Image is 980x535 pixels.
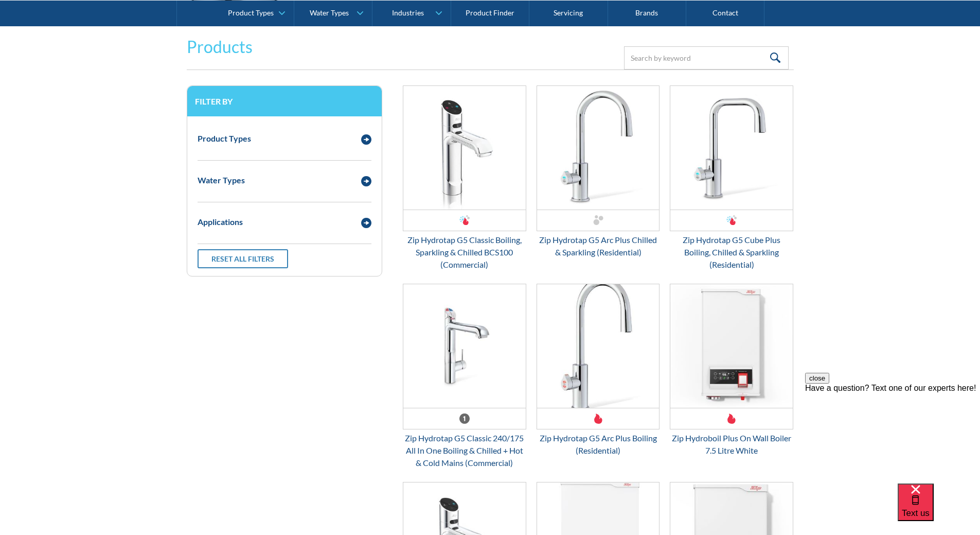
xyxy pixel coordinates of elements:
div: Zip Hydrotap G5 Cube Plus Boiling, Chilled & Sparkling (Residential) [670,234,793,271]
iframe: podium webchat widget prompt [805,373,980,496]
div: Zip Hydrotap G5 Classic 240/175 All In One Boiling & Chilled + Hot & Cold Mains (Commercial) [403,432,526,469]
iframe: podium webchat widget bubble [898,484,980,535]
a: Reset all filters [198,249,288,268]
a: Zip Hydrotap G5 Arc Plus Boiling (Residential)Zip Hydrotap G5 Arc Plus Boiling (Residential) [537,284,660,457]
div: Zip Hydroboil Plus On Wall Boiler 7.5 Litre White [670,432,793,457]
img: Zip Hydrotap G5 Arc Plus Boiling (Residential) [537,284,660,408]
a: Zip Hydrotap G5 Cube Plus Boiling, Chilled & Sparkling (Residential)Zip Hydrotap G5 Cube Plus Boi... [670,85,793,271]
a: Zip Hydrotap G5 Arc Plus Chilled & Sparkling (Residential) Zip Hydrotap G5 Arc Plus Chilled & Spa... [537,85,660,258]
img: Zip Hydrotap G5 Cube Plus Boiling, Chilled & Sparkling (Residential) [670,86,793,210]
div: Applications [198,216,243,228]
img: Zip Hydrotap G5 Classic Boiling, Sparkling & Chilled BCS100 (Commercial) [403,86,526,210]
div: Zip Hydrotap G5 Arc Plus Chilled & Sparkling (Residential) [537,234,660,258]
div: Water Types [310,8,349,17]
div: Zip Hydrotap G5 Arc Plus Boiling (Residential) [537,432,660,457]
input: Search by keyword [624,46,789,70]
div: Zip Hydrotap G5 Classic Boiling, Sparkling & Chilled BCS100 (Commercial) [403,234,526,271]
div: Industries [392,8,424,17]
div: Product Types [228,8,274,17]
h3: Filter by [195,96,374,106]
div: Water Types [198,174,245,186]
a: Zip Hydroboil Plus On Wall Boiler 7.5 Litre WhiteZip Hydroboil Plus On Wall Boiler 7.5 Litre White [670,284,793,457]
img: Zip Hydrotap G5 Arc Plus Chilled & Sparkling (Residential) [537,86,660,210]
div: Product Types [198,132,251,145]
img: Zip Hydroboil Plus On Wall Boiler 7.5 Litre White [670,284,793,408]
a: Zip Hydrotap G5 Classic 240/175 All In One Boiling & Chilled + Hot & Cold Mains (Commercial)Zip H... [403,284,526,469]
a: Zip Hydrotap G5 Classic Boiling, Sparkling & Chilled BCS100 (Commercial)Zip Hydrotap G5 Classic B... [403,85,526,271]
img: Zip Hydrotap G5 Classic 240/175 All In One Boiling & Chilled + Hot & Cold Mains (Commercial) [403,284,526,408]
h2: Products [187,34,253,59]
